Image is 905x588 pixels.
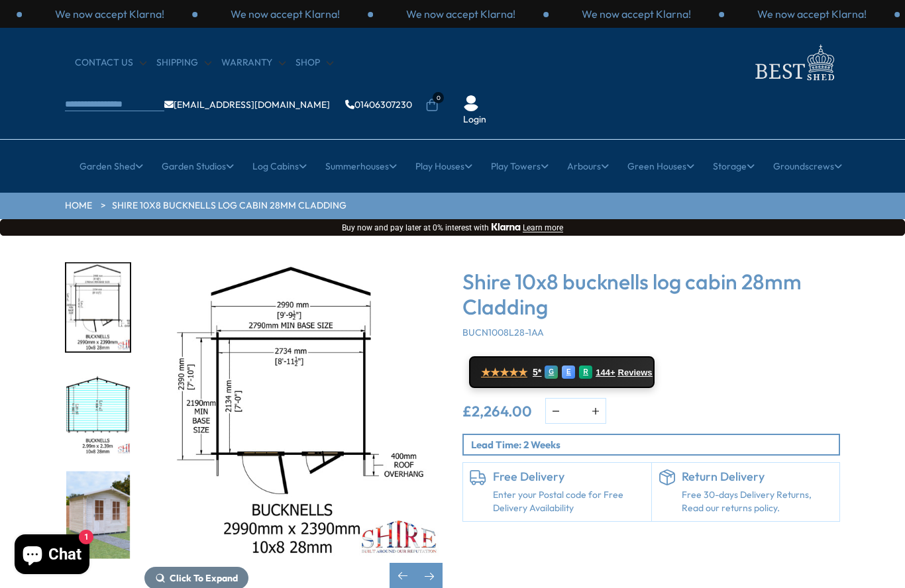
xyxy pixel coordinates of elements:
[156,56,211,70] a: Shipping
[11,534,93,577] inbox-online-store-chat: Shopify online store chat
[433,92,444,103] span: 0
[164,100,330,109] a: [EMAIL_ADDRESS][DOMAIN_NAME]
[596,367,615,378] span: 144+
[80,150,143,183] a: Garden Shed
[55,7,164,21] p: We now accept Klarna!
[345,100,412,109] a: 01406307230
[22,7,197,21] div: 2 / 3
[462,326,544,338] span: BUCN1008L28-1AA
[471,438,839,452] p: Lead Time: 2 Weeks
[66,471,130,559] img: BUCKNELLS_10x8_FENCE_0295_200x200.jpg
[406,7,515,21] p: We now accept Klarna!
[713,150,755,183] a: Storage
[162,150,234,183] a: Garden Studios
[463,113,486,126] a: Login
[618,367,653,378] span: Reviews
[144,262,443,560] img: Shire 10x8 bucknells log cabin 28mm Cladding
[582,7,691,21] p: We now accept Klarna!
[231,7,340,21] p: We now accept Klarna!
[562,366,575,379] div: E
[463,95,479,111] img: User Icon
[197,7,373,21] div: 3 / 3
[493,469,645,484] h6: Free Delivery
[170,572,238,584] span: Click To Expand
[724,7,900,21] div: 3 / 3
[66,367,130,456] img: 10x8_Bucknells_28mm_INTERNALS_M_FT_TEMP_200x200.jpg
[747,41,840,84] img: logo
[75,56,146,70] a: CONTACT US
[481,366,527,379] span: ★★★★★
[415,150,472,183] a: Play Houses
[66,264,130,352] img: 10x8_Bucknells_28mm_FLOORPLAN_MM_FT_TEMP_200x200.jpg
[65,469,131,560] div: 8 / 10
[462,404,532,418] ins: £2,264.00
[549,7,724,21] div: 2 / 3
[65,199,92,213] a: HOME
[373,7,549,21] div: 1 / 3
[773,150,842,183] a: Groundscrews
[579,366,592,379] div: R
[682,469,833,484] h6: Return Delivery
[627,150,694,183] a: Green Houses
[567,150,609,183] a: Arbours
[469,356,655,388] a: ★★★★★ 5* G E R 144+ Reviews
[221,56,286,70] a: Warranty
[65,262,131,353] div: 6 / 10
[682,489,833,514] p: Free 30-days Delivery Returns, Read our returns policy.
[425,99,439,112] a: 0
[252,150,307,183] a: Log Cabins
[112,199,346,213] a: Shire 10x8 bucknells log cabin 28mm Cladding
[491,150,549,183] a: Play Towers
[493,489,645,514] a: Enter your Postal code for Free Delivery Availability
[295,56,333,70] a: Shop
[65,366,131,457] div: 7 / 10
[462,269,840,320] h3: Shire 10x8 bucknells log cabin 28mm Cladding
[325,150,397,183] a: Summerhouses
[757,7,867,21] p: We now accept Klarna!
[545,366,558,379] div: G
